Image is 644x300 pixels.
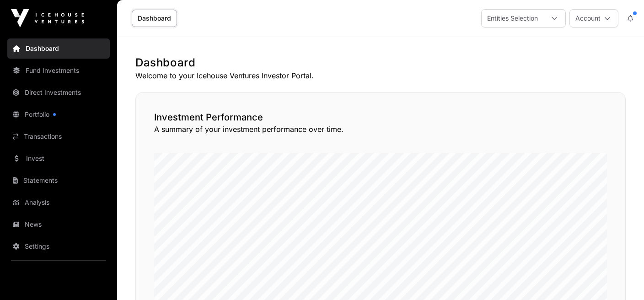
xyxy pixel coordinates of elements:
a: Statements [7,170,110,191]
p: Welcome to your Icehouse Ventures Investor Portal. [135,70,626,81]
a: Invest [7,148,110,169]
p: A summary of your investment performance over time. [154,124,607,135]
img: Icehouse Ventures Logo [11,9,84,27]
a: Direct Investments [7,82,110,103]
a: Dashboard [132,10,177,27]
a: Transactions [7,126,110,147]
a: Analysis [7,192,110,213]
iframe: Chat Widget [598,256,644,300]
h2: Investment Performance [154,111,607,124]
a: Settings [7,236,110,256]
a: Portfolio [7,104,110,125]
div: Entities Selection [482,10,543,27]
a: Dashboard [7,38,110,59]
h1: Dashboard [135,55,626,70]
button: Account [569,9,618,27]
a: News [7,214,110,235]
a: Fund Investments [7,60,110,81]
